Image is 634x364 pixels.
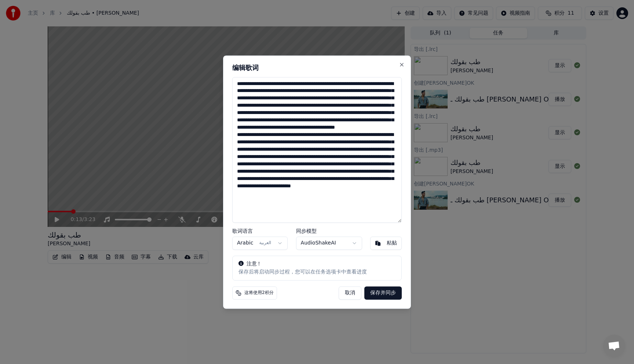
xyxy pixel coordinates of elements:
[364,286,402,299] button: 保存并同步
[370,236,402,250] button: 粘贴
[244,290,274,296] span: 这将使用2积分
[339,286,361,299] button: 取消
[238,268,396,276] div: 保存后将启动同步过程，您可以在任务选项卡中查看进度
[238,260,396,268] div: 注意！
[232,228,288,234] label: 歌词语言
[232,65,402,71] h2: 编辑歌词
[296,228,362,234] label: 同步模型
[387,239,397,247] div: 粘贴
